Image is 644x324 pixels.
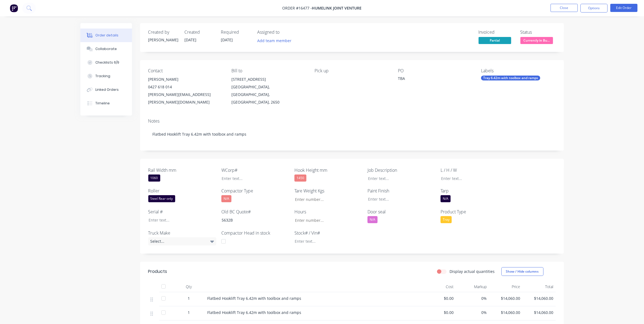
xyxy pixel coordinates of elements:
button: Checklists 6/9 [80,56,132,69]
img: Factory [10,4,18,12]
span: $0.00 [425,310,454,315]
span: [DATE] [221,37,233,42]
div: [GEOGRAPHIC_DATA], [GEOGRAPHIC_DATA], [GEOGRAPHIC_DATA], 2650 [231,83,306,106]
label: Job Description [367,167,435,173]
button: Order details [80,29,132,42]
label: Truck Make [148,230,216,236]
input: Enter number... [290,195,362,203]
div: Created by [148,30,178,35]
span: $14,060.00 [524,310,554,315]
span: [DATE] [185,37,197,42]
label: Tare Weight Kgs [294,188,362,194]
div: Price [489,281,523,292]
span: $14,060.00 [491,310,520,315]
label: Rail Width mm [148,167,216,173]
div: [PERSON_NAME]0427 618 014[PERSON_NAME][EMAIL_ADDRESS][PERSON_NAME][DOMAIN_NAME] [148,76,223,106]
label: Compactor Head in stock [221,230,289,236]
button: Tracking [80,69,132,83]
label: Paint Finish [367,188,435,194]
button: Close [551,4,578,12]
div: 1060 [148,175,160,182]
span: 1 [188,310,190,315]
div: Status [520,30,556,35]
button: Add team member [257,37,294,44]
div: Invoiced [479,30,514,35]
label: Roller [148,188,216,194]
button: Collaborate [80,42,132,56]
div: TBA [398,76,466,83]
label: Display actual quantities [450,269,495,274]
label: Hours [294,208,362,215]
button: Edit Order [610,4,637,12]
div: N/A [367,216,378,223]
div: 0427 618 014 [148,83,223,91]
div: Select... [148,237,216,245]
div: [PERSON_NAME][EMAIL_ADDRESS][PERSON_NAME][DOMAIN_NAME] [148,91,223,106]
span: 0% [458,310,487,315]
label: Tarp [441,188,508,194]
div: PO [398,68,472,73]
div: Assigned to [257,30,312,35]
button: Currently in Bu... [520,37,553,45]
button: Options [580,4,608,13]
span: 1 [188,295,190,301]
div: N/A [441,195,451,202]
div: Tray 6.42m with toolbox and ramps [481,76,540,80]
label: Stock# / Vin# [294,230,362,236]
div: Created [185,30,215,35]
span: $0.00 [425,295,454,301]
div: Cost [423,281,456,292]
div: [PERSON_NAME] [148,76,223,83]
label: Door seal [367,208,435,215]
span: 0% [458,295,487,301]
input: Enter number... [290,216,362,224]
button: Show / Hide columns [501,267,544,276]
div: Labels [481,68,555,73]
span: $14,060.00 [524,295,554,301]
label: Serial # [148,208,216,215]
div: Contact [148,68,223,73]
label: Product Type [441,208,508,215]
div: Bill to [231,68,306,73]
div: 1450 [294,175,306,182]
label: Compactor Type [221,188,289,194]
span: Order #16477 - [282,6,312,11]
div: N/A [221,195,231,202]
button: Linked Orders [80,83,132,96]
div: Total [522,281,556,292]
div: Collaborate [95,46,117,51]
span: Humelink Joint Venture [312,6,362,11]
div: Pick up [315,68,389,73]
div: Steel Rear only [148,195,175,202]
span: Flatbed Hooklift Tray 6.42m with toolbox and ramps [208,310,301,315]
div: Timeline [95,101,110,106]
div: Tracking [95,74,110,79]
div: Linked Orders [95,87,119,92]
label: L / H / W [441,167,508,173]
div: Flatbed Hooklift Tray 6.42m with toolbox and ramps [148,126,556,142]
div: Products [148,268,167,275]
span: Partial [479,37,511,44]
div: Checklists 6/9 [95,60,119,65]
div: Notes [148,119,556,124]
div: [STREET_ADDRESS] [231,76,306,83]
div: [PERSON_NAME] [148,37,178,43]
div: Required [221,30,251,35]
label: Hook Height mm [294,167,362,173]
div: Qty [173,281,205,292]
span: Currently in Bu... [520,37,553,44]
span: Flatbed Hooklift Tray 6.42m with toolbox and ramps [208,296,301,301]
button: Add team member [254,37,294,44]
button: Timeline [80,96,132,110]
div: Markup [456,281,489,292]
label: WCorp# [221,167,289,173]
div: Tray [441,216,452,223]
div: 5632B [217,216,285,224]
div: Order details [95,33,118,38]
span: $14,060.00 [491,295,520,301]
label: Old BC Quote# [221,208,289,215]
div: [STREET_ADDRESS][GEOGRAPHIC_DATA], [GEOGRAPHIC_DATA], [GEOGRAPHIC_DATA], 2650 [231,76,306,106]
